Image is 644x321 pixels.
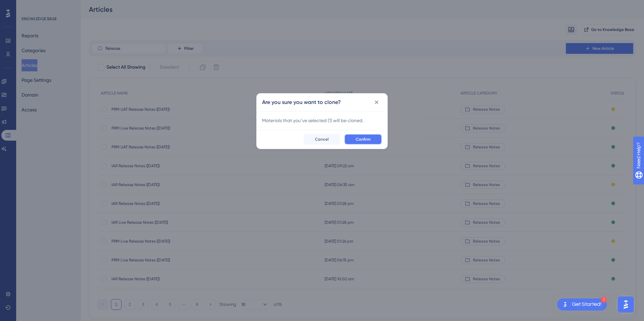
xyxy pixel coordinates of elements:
span: Cancel [315,137,329,142]
h2: Are you sure you want to clone? [262,98,341,106]
div: 1 [601,297,607,303]
span: Need Help? [16,2,42,10]
img: launcher-image-alternative-text [561,300,569,309]
div: Open Get Started! checklist, remaining modules: 1 [557,298,607,311]
iframe: UserGuiding AI Assistant Launcher [616,294,636,315]
div: Get Started! [572,301,602,308]
span: Materials that you’ve selected ( 1 ) will be cloned. [262,116,382,124]
span: Confirm [356,137,371,142]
